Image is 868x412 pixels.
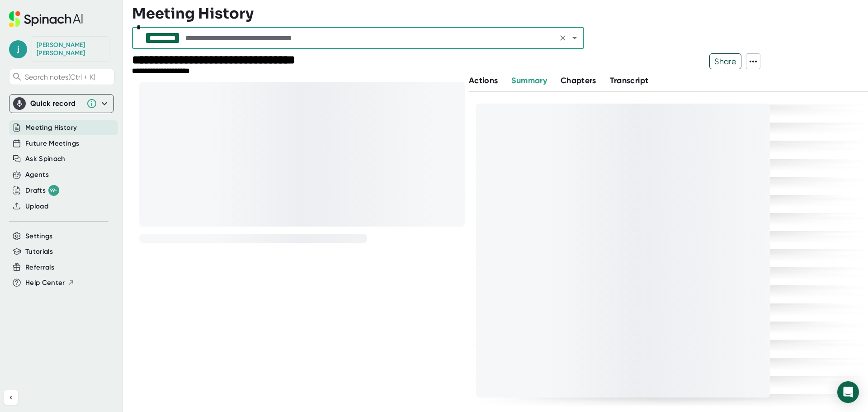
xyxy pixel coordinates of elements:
[37,41,104,57] div: Jess Younts
[610,75,649,87] button: Transcript
[469,76,498,85] span: Actions
[710,53,741,69] span: Share
[25,278,65,288] span: Help Center
[561,75,596,87] button: Chapters
[132,5,254,22] h3: Meeting History
[25,123,77,133] button: Meeting History
[25,201,48,212] button: Upload
[511,76,547,85] span: Summary
[561,76,596,85] span: Chapters
[610,76,649,85] span: Transcript
[25,262,54,273] button: Referrals
[709,53,741,69] button: Share
[25,246,53,257] button: Tutorials
[568,32,581,44] button: Open
[557,32,569,44] button: Clear
[837,381,859,403] div: Open Intercom Messenger
[9,40,27,58] span: j
[469,75,498,87] button: Actions
[25,154,66,164] button: Ask Spinach
[25,170,49,180] button: Agents
[25,231,53,242] button: Settings
[13,95,110,113] div: Quick record
[30,99,82,108] div: Quick record
[25,278,75,288] button: Help Center
[511,75,547,87] button: Summary
[25,185,59,196] div: Drafts
[48,185,59,196] div: 99+
[4,390,18,405] button: Collapse sidebar
[25,185,59,196] button: Drafts 99+
[25,73,112,81] span: Search notes (Ctrl + K)
[25,138,79,149] button: Future Meetings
